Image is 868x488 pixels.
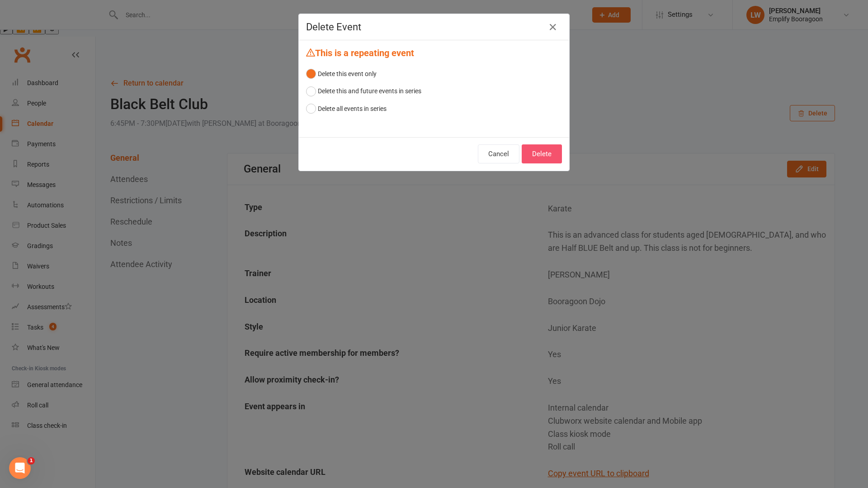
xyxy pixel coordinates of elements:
button: Cancel [478,144,519,163]
button: Delete this and future events in series [306,82,421,100]
iframe: Intercom live chat [9,457,31,479]
h4: Delete Event [306,21,562,33]
button: Close [546,20,560,34]
button: Delete all events in series [306,100,387,117]
button: Delete this event only [306,65,377,82]
span: 1 [28,457,35,464]
h4: This is a repeating event [306,48,562,58]
button: Delete [522,144,562,163]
